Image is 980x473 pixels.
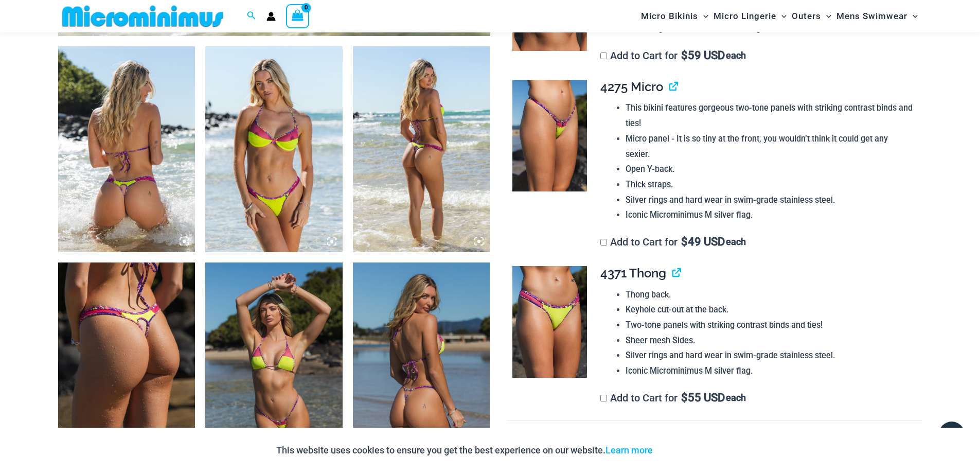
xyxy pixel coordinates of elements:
span: 4275 Micro [600,79,663,94]
a: Account icon link [266,12,276,21]
li: Micro panel - It is so tiny at the front, you wouldn’t think it could get any sexier. [626,131,914,162]
span: Micro Bikinis [641,3,698,29]
a: Search icon link [247,10,256,23]
nav: Site Navigation [637,2,922,31]
span: $ [681,235,688,248]
a: View Shopping Cart, empty [286,4,310,28]
li: Iconic Microminimus M silver flag. [626,363,914,379]
span: Menu Toggle [776,3,787,29]
span: each [726,393,746,403]
a: OutersMenu ToggleMenu Toggle [789,3,834,29]
img: Coastal Bliss Leopard Sunset Thong Bikini [512,266,587,378]
span: Micro Lingerie [714,3,776,29]
a: Micro LingerieMenu ToggleMenu Toggle [711,3,789,29]
span: Menu Toggle [821,3,831,29]
label: Add to Cart for [600,236,746,248]
li: Iconic Microminimus M silver flag. [626,207,914,223]
input: Add to Cart for$49 USD each [600,239,607,246]
span: 49 USD [681,237,725,247]
span: Mens Swimwear [836,3,907,29]
img: MM SHOP LOGO FLAT [58,5,227,28]
li: Thong back. [626,287,914,303]
span: Outers [792,3,821,29]
li: Silver rings and hard wear in swim-grade stainless steel. [626,348,914,363]
label: Add to Cart for [600,49,746,62]
span: Menu Toggle [698,3,708,29]
input: Add to Cart for$55 USD each [600,395,607,401]
img: Coastal Bliss Leopard Sunset 3171 Tri Top 4275 Micro Bikini [353,262,490,468]
span: $ [681,391,688,404]
label: Add to Cart for [600,392,746,404]
img: Coastal Bliss Leopard Sunset 3223 Underwire Top 4371 Thong [353,46,490,252]
li: Thick straps. [626,177,914,192]
a: Micro BikinisMenu ToggleMenu Toggle [638,3,711,29]
img: Coastal Bliss Leopard Sunset 3223 Underwire Top 4371 Thong [205,46,343,252]
input: Add to Cart for$59 USD each [600,52,607,59]
li: Keyhole cut-out at the back. [626,302,914,318]
li: Two-tone panels with striking contrast binds and ties! [626,318,914,333]
span: $ [681,49,688,62]
span: 55 USD [681,393,725,403]
span: each [726,237,746,247]
p: This website uses cookies to ensure you get the best experience on our website. [276,443,653,458]
span: each [726,50,746,61]
img: Coastal Bliss Leopard Sunset 4371 Thong Bikini [58,262,195,468]
button: Accept [661,438,704,463]
span: 59 USD [681,50,725,61]
li: Silver rings and hard wear in swim-grade stainless steel. [626,192,914,208]
img: Coastal Bliss Leopard Sunset 3171 Tri Top 4371 Thong Bikini [58,46,195,252]
li: Sheer mesh Sides. [626,333,914,348]
li: Open Y-back. [626,162,914,177]
span: Menu Toggle [907,3,918,29]
a: Learn more [605,445,653,456]
a: Mens SwimwearMenu ToggleMenu Toggle [834,3,920,29]
span: 4371 Thong [600,266,666,281]
li: This bikini features gorgeous two-tone panels with striking contrast binds and ties! [626,100,914,131]
img: Coastal Bliss Leopard Sunset 3171 Tri Top 4275 Micro Bikini [205,262,343,468]
img: Coastal Bliss Leopard Sunset 4275 Micro Bikini [512,80,587,192]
